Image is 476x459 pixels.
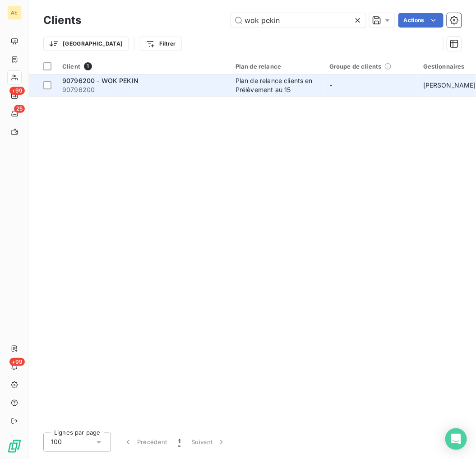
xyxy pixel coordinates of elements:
img: Logo LeanPay [7,439,22,454]
span: Client [62,63,80,70]
button: Actions [398,13,444,28]
div: Open Intercom Messenger [445,428,467,450]
h3: Clients [43,12,81,28]
div: Plan de relance clients en Prélèvement au 15 [236,76,319,94]
span: 90796200 [62,85,225,94]
span: +99 [9,358,25,366]
span: 90796200 - WOK PEKIN [62,77,139,84]
div: Plan de relance [236,63,319,70]
button: Précédent [118,433,173,452]
span: 25 [14,105,25,113]
div: AE [7,5,22,20]
span: - [329,81,332,89]
button: 1 [173,433,186,452]
button: Suivant [186,433,231,452]
span: +99 [9,87,25,95]
button: Filtrer [140,37,181,51]
button: [GEOGRAPHIC_DATA] [43,37,129,51]
span: Groupe de clients [329,63,382,70]
span: 100 [51,438,62,447]
span: 1 [84,62,92,70]
span: [PERSON_NAME] [423,81,476,89]
span: 1 [178,438,180,447]
input: Rechercher [231,13,366,28]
